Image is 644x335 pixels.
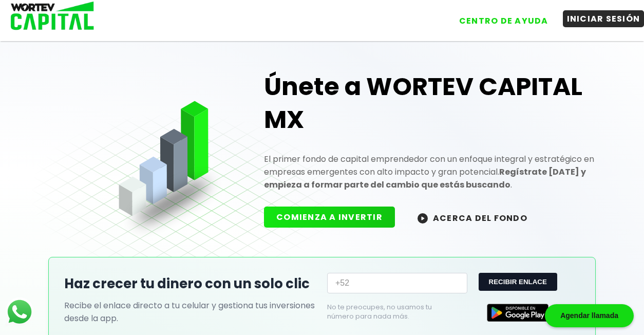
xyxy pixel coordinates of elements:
[64,299,317,325] p: Recibe el enlace directo a tu celular y gestiona tus inversiones desde la app.
[264,211,405,223] a: COMIENZA A INVERTIR
[455,12,553,29] button: CENTRO DE AYUDA
[405,207,540,229] button: ACERCA DEL FONDO
[479,273,557,291] button: RECIBIR ENLACE
[5,297,34,326] img: logos_whatsapp-icon.242b2217.svg
[264,70,612,136] h1: Únete a WORTEV CAPITAL MX
[545,304,634,327] div: Agendar llamada
[327,303,451,321] p: No te preocupes, no usamos tu número para nada más.
[264,166,586,191] strong: Regístrate [DATE] y empieza a formar parte del cambio que estás buscando
[418,213,428,224] img: wortev-capital-acerca-del-fondo
[64,274,317,294] h2: Haz crecer tu dinero con un solo clic
[445,5,553,29] a: CENTRO DE AYUDA
[487,304,548,322] img: Google Play
[264,153,612,191] p: El primer fondo de capital emprendedor con un enfoque integral y estratégico en empresas emergent...
[264,207,395,228] button: COMIENZA A INVERTIR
